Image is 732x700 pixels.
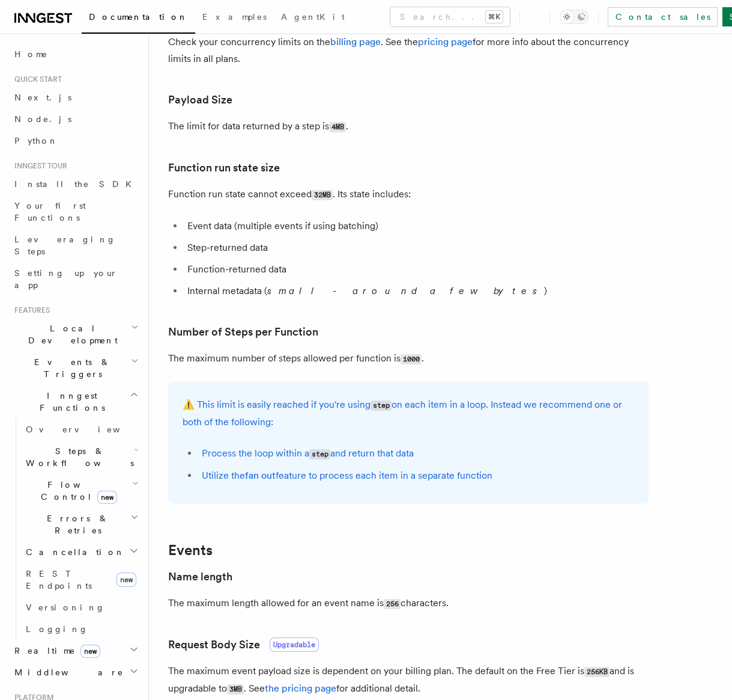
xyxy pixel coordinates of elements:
[202,12,267,22] span: Examples
[14,268,118,290] span: Setting up your app
[10,645,100,657] span: Realtime
[21,445,134,469] span: Steps & Workflows
[195,4,274,32] a: Examples
[168,350,649,367] p: The maximum number of steps allowed per function is .
[168,663,649,698] p: The maximum event payload size is dependent on your billing plan. The default on the Free Tier is...
[281,12,345,22] span: AgentKit
[80,645,100,658] span: new
[245,470,276,481] a: fan out
[168,186,649,203] p: Function run state cannot exceed . Its state includes:
[584,667,609,677] code: 256KB
[26,569,92,591] span: REST Endpoints
[227,684,244,695] code: 3MB
[10,419,141,640] div: Inngest Functions
[198,467,634,484] li: Utilize the feature to process each item in a separate function
[168,91,232,108] a: Payload Size
[10,43,141,65] a: Home
[168,324,318,340] a: Number of Steps per Function
[10,262,141,296] a: Setting up your app
[82,4,195,34] a: Documentation
[89,12,188,22] span: Documentation
[309,449,330,459] code: step
[184,261,649,278] li: Function-returned data
[21,508,141,541] button: Errors & Retries
[21,512,130,536] span: Errors & Retries
[168,34,649,67] p: Check your concurrency limits on the . See the for more info about the concurrency limits in all ...
[168,542,213,559] a: Events
[97,491,117,504] span: new
[26,425,150,434] span: Overview
[21,419,141,440] a: Overview
[168,636,319,653] a: Request Body SizeUpgradable
[14,93,71,102] span: Next.js
[10,666,124,678] span: Middleware
[390,7,510,26] button: Search...⌘K
[10,75,62,84] span: Quick start
[21,440,141,474] button: Steps & Workflows
[168,595,649,612] p: The maximum length allowed for an event name is characters.
[116,573,136,587] span: new
[10,108,141,130] a: Node.js
[10,318,141,351] button: Local Development
[329,122,346,132] code: 4MB
[10,161,67,171] span: Inngest tour
[10,229,141,262] a: Leveraging Steps
[10,173,141,195] a: Install the SDK
[560,10,588,24] button: Toggle dark mode
[10,195,141,229] a: Your first Functions
[10,351,141,385] button: Events & Triggers
[10,385,141,419] button: Inngest Functions
[168,159,280,176] a: Function run state size
[184,239,649,256] li: Step-returned data
[14,235,116,256] span: Leveraging Steps
[265,683,336,694] a: the pricing page
[183,396,634,431] p: ⚠️ This limit is easily reached if you're using on each item in a loop. Instead we recommend one ...
[10,390,130,414] span: Inngest Functions
[26,603,105,612] span: Versioning
[330,36,381,48] a: billing page
[10,87,141,108] a: Next.js
[10,322,131,346] span: Local Development
[10,305,50,315] span: Features
[168,118,649,135] p: The limit for data returned by a step is .
[401,354,422,364] code: 1000
[418,36,473,48] a: pricing page
[267,285,544,296] em: small - around a few bytes
[10,356,131,380] span: Events & Triggers
[198,445,634,462] li: Process the loop within a and return that data
[21,563,141,597] a: REST Endpointsnew
[14,179,139,189] span: Install the SDK
[21,597,141,618] a: Versioning
[608,7,718,26] a: Contact sales
[184,218,649,235] li: Event data (multiple events if using batching)
[312,190,333,200] code: 32MB
[486,11,503,23] kbd: ⌘K
[14,136,58,146] span: Python
[26,624,88,634] span: Logging
[21,474,141,508] button: Flow Controlnew
[10,662,141,683] button: Middleware
[21,541,141,563] button: Cancellation
[168,568,232,585] a: Name length
[274,4,352,32] a: AgentKit
[184,283,649,299] li: Internal metadata ( )
[21,479,132,503] span: Flow Control
[10,640,141,662] button: Realtimenew
[10,130,141,152] a: Python
[21,546,125,558] span: Cancellation
[270,637,319,652] span: Upgradable
[14,201,86,223] span: Your first Functions
[371,401,392,411] code: step
[14,48,48,60] span: Home
[14,114,71,124] span: Node.js
[384,599,401,609] code: 256
[21,618,141,640] a: Logging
